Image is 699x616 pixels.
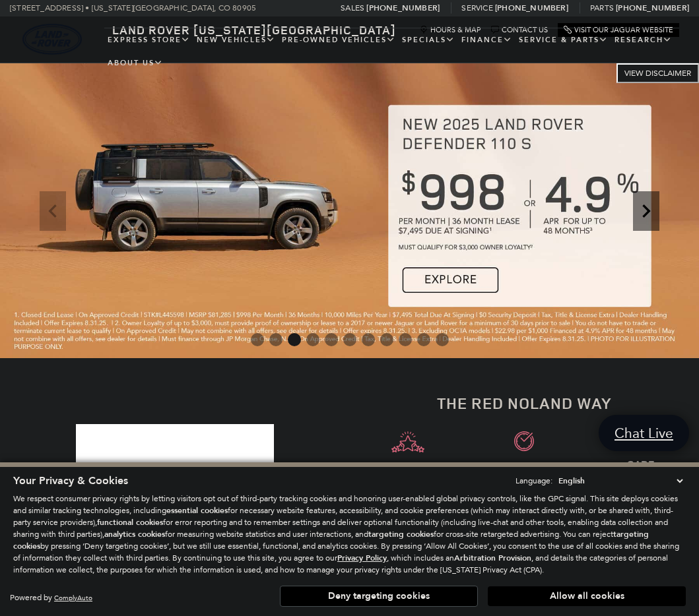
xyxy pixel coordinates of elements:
[325,333,338,346] span: Go to slide 5
[516,28,611,51] a: Service & Parts
[251,333,264,346] span: Go to slide 1
[104,28,679,75] nav: Main Navigation
[104,28,193,51] a: EXPRESS STORE
[104,22,404,38] a: Land Rover [US_STATE][GEOGRAPHIC_DATA]
[112,22,396,38] span: Land Rover [US_STATE][GEOGRAPHIC_DATA]
[488,458,560,473] strong: CONVENIENCE
[368,529,434,539] strong: targeting cookies
[399,28,458,51] a: Specials
[399,333,412,346] span: Go to slide 9
[306,333,319,346] span: Go to slide 4
[13,493,686,576] p: We respect consumer privacy rights by letting visitors opt out of third-party tracking cookies an...
[633,191,659,231] div: Next
[76,424,274,535] iframe: YouTube video player
[104,51,166,75] a: About Us
[627,457,655,472] strong: CARE
[436,333,449,346] span: Go to slide 11
[608,424,680,442] span: Chat Live
[279,28,399,51] a: Pre-Owned Vehicles
[40,191,66,231] div: Previous
[22,24,82,55] img: Land Rover
[97,517,163,528] strong: functional cookies
[611,28,675,51] a: Research
[280,586,478,607] button: Deny targeting cookies
[616,3,689,13] a: [PHONE_NUMBER]
[590,3,614,13] span: Parts
[360,394,690,412] h2: The Red Noland Way
[376,460,440,474] strong: EXPERIENCE
[10,3,256,13] a: [STREET_ADDRESS] • [US_STATE][GEOGRAPHIC_DATA], CO 80905
[420,26,481,34] a: Hours & Map
[166,505,228,516] strong: essential cookies
[269,333,283,346] span: Go to slide 2
[380,333,393,346] span: Go to slide 8
[488,586,686,606] button: Allow all cookies
[337,553,387,563] a: Privacy Policy
[10,594,92,602] div: Powered by
[288,333,301,346] span: Go to slide 3
[564,26,673,34] a: Visit Our Jaguar Website
[458,28,516,51] a: Finance
[461,3,492,13] span: Service
[555,474,686,487] select: Language Select
[454,553,531,563] strong: Arbitration Provision
[13,474,128,488] span: Your Privacy & Cookies
[417,333,430,346] span: Go to slide 10
[54,594,92,602] a: ComplyAuto
[516,477,552,485] div: Language:
[362,333,375,346] span: Go to slide 7
[491,26,548,34] a: Contact Us
[22,24,82,55] a: land-rover
[337,553,387,563] u: Privacy Policy
[104,529,165,539] strong: analytics cookies
[343,333,356,346] span: Go to slide 6
[495,3,568,13] a: [PHONE_NUMBER]
[599,415,689,451] a: Chat Live
[366,3,440,13] a: [PHONE_NUMBER]
[193,28,279,51] a: New Vehicles
[341,3,364,13] span: Sales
